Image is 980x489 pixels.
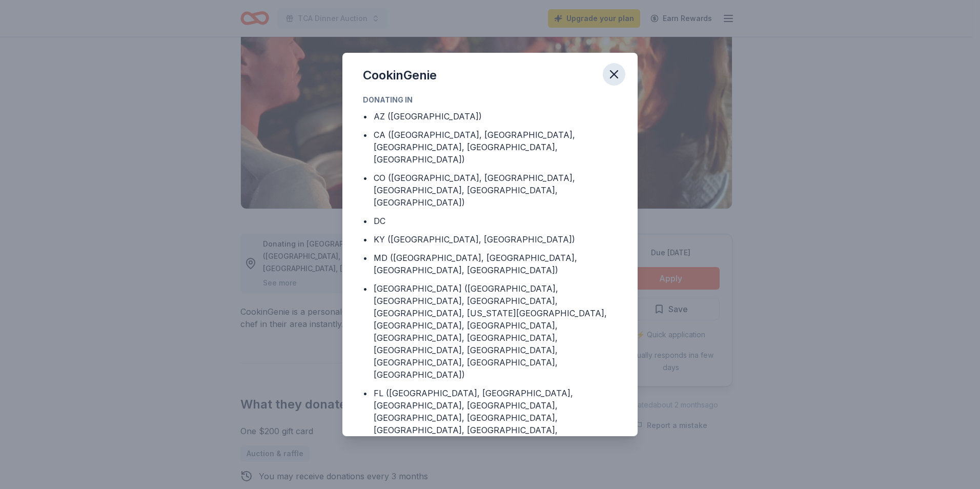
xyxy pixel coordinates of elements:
div: • [363,129,367,141]
div: CookinGenie [363,67,437,84]
div: CA ([GEOGRAPHIC_DATA], [GEOGRAPHIC_DATA], [GEOGRAPHIC_DATA], [GEOGRAPHIC_DATA], [GEOGRAPHIC_DATA]) [374,129,617,166]
div: • [363,215,367,227]
div: • [363,172,367,184]
div: KY ([GEOGRAPHIC_DATA], [GEOGRAPHIC_DATA]) [374,233,575,246]
div: • [363,282,367,295]
div: FL ([GEOGRAPHIC_DATA], [GEOGRAPHIC_DATA], [GEOGRAPHIC_DATA], [GEOGRAPHIC_DATA], [GEOGRAPHIC_DATA]... [374,387,617,485]
div: Donating in [363,94,617,106]
div: MD ([GEOGRAPHIC_DATA], [GEOGRAPHIC_DATA], [GEOGRAPHIC_DATA], [GEOGRAPHIC_DATA]) [374,252,617,276]
div: DC [374,215,385,227]
div: • [363,387,367,399]
div: • [363,233,367,246]
div: CO ([GEOGRAPHIC_DATA], [GEOGRAPHIC_DATA], [GEOGRAPHIC_DATA], [GEOGRAPHIC_DATA], [GEOGRAPHIC_DATA]) [374,172,617,209]
div: AZ ([GEOGRAPHIC_DATA]) [374,110,482,123]
div: [GEOGRAPHIC_DATA] ([GEOGRAPHIC_DATA], [GEOGRAPHIC_DATA], [GEOGRAPHIC_DATA], [GEOGRAPHIC_DATA], [U... [374,282,617,381]
div: • [363,252,367,264]
div: • [363,110,367,123]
